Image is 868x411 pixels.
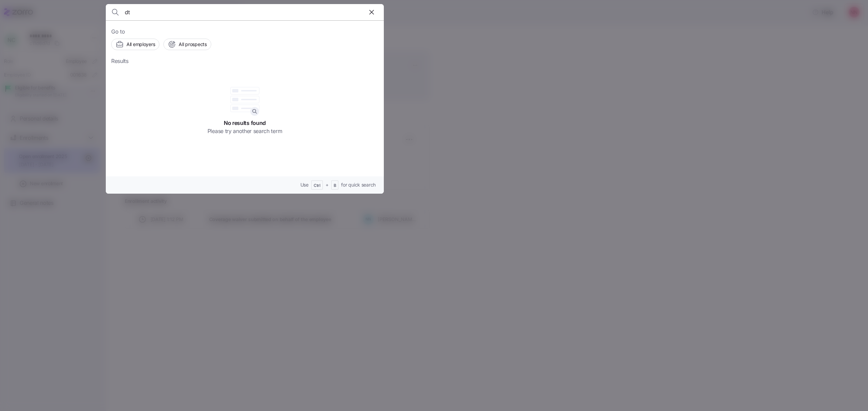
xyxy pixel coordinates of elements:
button: All employers [111,39,159,50]
span: All prospects [179,41,206,48]
span: Go to [111,27,378,36]
button: All prospects [163,39,211,50]
span: All employers [126,41,155,48]
span: Use [300,181,309,188]
span: No results found [224,119,266,127]
span: Ctrl [314,183,320,189]
span: B [334,183,336,189]
span: + [325,181,329,188]
span: Results [111,57,129,65]
span: Please try another search term [208,127,282,135]
span: for quick search [341,181,376,188]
